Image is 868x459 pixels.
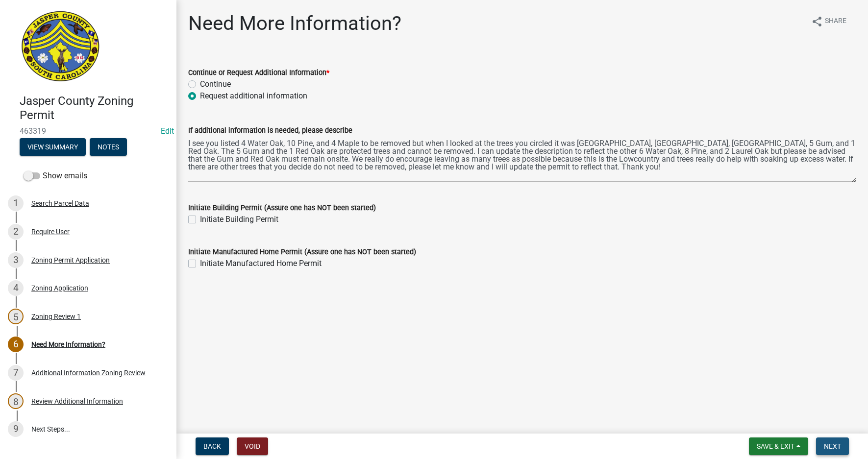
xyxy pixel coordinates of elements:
[188,12,401,35] h1: Need More Information?
[8,365,24,381] div: 7
[200,258,322,269] label: Initiate Manufactured Home Permit
[31,257,110,264] div: Zoning Permit Application
[200,78,231,90] label: Continue
[757,442,794,450] span: Save & Exit
[20,138,86,156] button: View Summary
[8,280,24,296] div: 4
[20,144,86,151] wm-modal-confirm: Summary
[188,249,416,256] label: Initiate Manufactured Home Permit (Assure one has NOT been started)
[8,393,24,409] div: 8
[196,437,229,455] button: Back
[20,10,101,84] img: Jasper County, South Carolina
[8,421,24,437] div: 9
[188,205,376,212] label: Initiate Building Permit (Assure one has NOT been started)
[816,437,849,455] button: Next
[8,309,24,324] div: 5
[749,437,808,455] button: Save & Exit
[20,94,169,122] h4: Jasper County Zoning Permit
[161,126,174,136] a: Edit
[200,90,307,102] label: Request additional information
[237,437,268,455] button: Void
[31,369,146,376] div: Additional Information Zoning Review
[8,337,24,352] div: 6
[31,285,88,291] div: Zoning Application
[825,16,846,27] span: Share
[203,442,221,450] span: Back
[188,70,329,76] label: Continue or Request Additional Information
[24,170,87,182] label: Show emails
[31,313,81,320] div: Zoning Review 1
[31,200,89,207] div: Search Parcel Data
[31,398,123,405] div: Review Additional Information
[90,138,127,156] button: Notes
[8,252,24,268] div: 3
[31,341,105,348] div: Need More Information?
[811,16,823,27] i: share
[188,127,352,134] label: If additional information is needed, please describe
[31,228,70,235] div: Require User
[200,214,278,225] label: Initiate Building Permit
[824,442,841,450] span: Next
[8,224,24,240] div: 2
[20,126,157,136] span: 463319
[8,195,24,211] div: 1
[803,12,854,31] button: shareShare
[90,144,127,151] wm-modal-confirm: Notes
[161,126,174,136] wm-modal-confirm: Edit Application Number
